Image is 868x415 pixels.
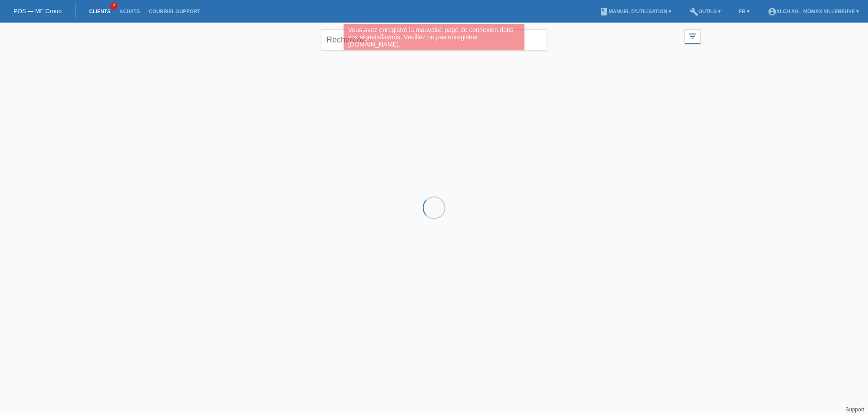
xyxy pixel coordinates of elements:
[689,7,698,16] i: build
[845,406,864,413] a: Support
[14,8,61,14] a: POS — MF Group
[734,9,754,14] a: FR ▾
[595,9,675,14] a: bookManuel d’utilisation ▾
[344,24,524,50] div: Vous avez enregistré la mauvaise page de connexion dans vos signets/favoris. Veuillez ne pas enre...
[685,9,725,14] a: buildOutils ▾
[144,9,204,14] a: Courriel Support
[599,7,609,16] i: book
[115,9,144,14] a: Achats
[768,7,777,16] i: account_circle
[110,2,118,10] span: 2
[763,9,863,14] a: account_circleXLCH AG - Mömax Villeneuve ▾
[85,9,115,14] a: Clients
